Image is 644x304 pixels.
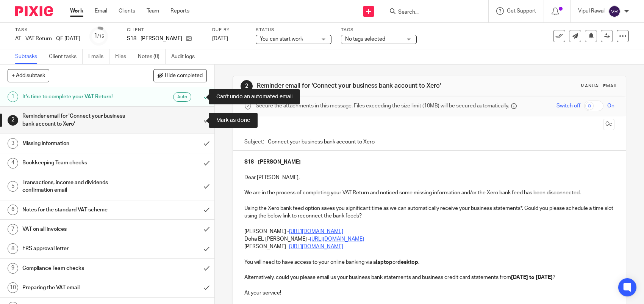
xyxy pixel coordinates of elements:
label: To: [244,121,253,128]
h1: Missing information [22,138,135,149]
a: [URL][DOMAIN_NAME] [289,244,343,249]
strong: [DATE] to [DATE] [511,275,553,280]
h1: Reminder email for 'Connect your business bank account to Xero' [22,110,135,130]
p: Using the Xero bank feed option saves you significant time as we can automatically receive your b... [244,205,614,220]
div: 2 [8,115,18,126]
strong: S18 - [PERSON_NAME] [244,159,301,165]
h1: Reminder email for 'Connect your business bank account to Xero' [257,82,445,90]
h1: Preparing the VAT email [22,282,135,293]
span: Hide completed [165,73,203,79]
button: + Add subtask [8,69,49,82]
h1: Notes for the standard VAT scheme [22,204,135,216]
p: [PERSON_NAME] - [244,228,614,235]
h1: Compliance Team checks [22,263,135,274]
label: Task [15,27,80,33]
p: Dear [PERSON_NAME], [244,174,614,181]
a: Team [147,7,159,15]
a: Email [95,7,107,15]
div: 10 [8,282,18,293]
p: Doha EL [PERSON_NAME] - [244,235,614,243]
h1: Bookkeeping Team checks [22,157,135,169]
a: Clients [119,7,135,15]
div: Auto [173,92,191,102]
strong: laptop [376,260,392,265]
div: 3 [8,138,18,149]
a: Work [70,7,83,15]
a: Audit logs [171,49,200,64]
a: [URL][DOMAIN_NAME] [289,229,343,234]
div: 9 [8,263,18,274]
div: AT - VAT Return - QE 30-09-2025 [15,35,80,43]
p: Alternatively, could you please email us your business bank statements and business credit card s... [244,274,614,281]
h1: It's time to complete your VAT Return! [22,91,135,102]
input: Search [397,9,466,16]
a: [URL][DOMAIN_NAME] [310,236,364,242]
h1: FRS approval letter [22,243,135,254]
p: We are in the process of completing your VAT Return and noticed some missing information and/or t... [244,189,614,197]
div: 2 [241,80,253,92]
span: You can start work [260,36,303,42]
p: At your service! [244,289,614,297]
p: S18 - [PERSON_NAME] [127,35,182,43]
small: /15 [97,34,104,38]
div: 1 [8,91,18,102]
h1: VAT on all invoices [22,224,135,235]
a: Files [115,49,132,64]
label: Status [256,27,331,33]
span: No tags selected [345,36,385,42]
a: Client tasks [49,49,83,64]
a: Emails [88,49,109,64]
div: 5 [8,181,18,192]
div: 4 [8,158,18,169]
span: Secure the attachments in this message. Files exceeding the size limit (10MB) will be secured aut... [256,102,509,110]
div: AT - VAT Return - QE [DATE] [15,35,80,43]
img: svg%3E [608,5,621,17]
span: Switch off [556,102,580,110]
p: You will need to have access to your online banking via a or . [244,258,614,266]
a: Reports [170,7,189,15]
span: Get Support [507,8,536,14]
button: Cc [603,119,614,130]
div: 7 [8,224,18,235]
p: Vipul Rawal [578,7,605,15]
h1: Transactions, income and dividends confirmation email [22,177,135,196]
img: Pixie [15,6,53,16]
a: Subtasks [15,49,43,64]
div: 1 [94,32,104,40]
span: [DATE] [212,36,228,41]
label: Tags [341,27,417,33]
strong: desktop [397,260,418,265]
a: Notes (0) [138,49,166,64]
button: Hide completed [153,69,207,82]
label: Client [127,27,203,33]
label: Due by [212,27,246,33]
div: 8 [8,243,18,254]
label: Subject: [244,138,264,146]
div: 6 [8,205,18,215]
div: Manual email [581,83,618,89]
span: On [607,102,614,110]
p: [PERSON_NAME] - [244,243,614,250]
